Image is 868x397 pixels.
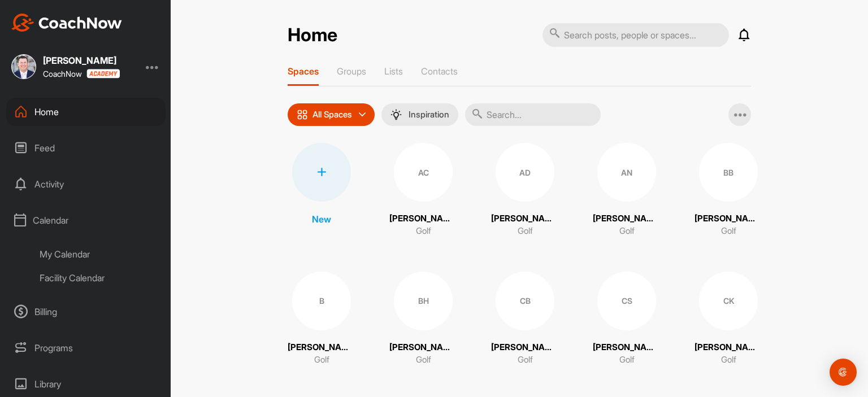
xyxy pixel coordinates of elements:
p: [PERSON_NAME] [695,212,762,225]
input: Search posts, people or spaces... [542,23,729,47]
div: AD [496,143,554,202]
div: B [292,272,351,330]
input: Search... [465,103,601,126]
div: BB [699,143,758,202]
div: BH [394,272,453,330]
a: AC[PERSON_NAME]Golf [389,143,457,238]
div: Calendar [6,206,166,234]
p: [PERSON_NAME] [593,341,661,354]
div: CK [699,272,758,330]
p: Golf [619,225,635,238]
p: All Spaces [313,110,352,119]
p: Inspiration [409,110,449,119]
p: Golf [619,354,635,367]
div: Facility Calendar [32,266,166,290]
p: Golf [518,225,533,238]
p: New [312,212,331,226]
div: CoachNow [43,69,120,78]
p: [PERSON_NAME] [491,212,559,225]
p: Golf [721,225,736,238]
div: AN [597,143,656,202]
div: Billing [6,298,166,326]
a: B[PERSON_NAME]Golf [288,272,355,367]
div: CS [597,272,656,330]
a: CS[PERSON_NAME]Golf [593,272,661,367]
p: Golf [416,354,431,367]
div: Activity [6,170,166,198]
a: AD[PERSON_NAME]Golf [491,143,559,238]
img: square_6f9ceecb14d737a640b37be27c2c6f8d.jpg [11,54,36,79]
img: menuIcon [390,109,402,120]
p: Lists [384,66,403,77]
div: AC [394,143,453,202]
p: [PERSON_NAME] [593,212,661,225]
a: AN[PERSON_NAME]Golf [593,143,661,238]
a: CK[PERSON_NAME]Golf [695,272,762,367]
p: [PERSON_NAME] [695,341,762,354]
img: icon [297,109,308,120]
a: BB[PERSON_NAME]Golf [695,143,762,238]
p: [PERSON_NAME] [288,341,355,354]
p: Groups [337,66,366,77]
img: CoachNow acadmey [86,69,120,78]
p: Golf [416,225,431,238]
div: Open Intercom Messenger [830,359,857,386]
p: [PERSON_NAME] [389,341,457,354]
p: [PERSON_NAME] [491,341,559,354]
p: Golf [314,354,329,367]
p: Golf [518,354,533,367]
div: My Calendar [32,242,166,266]
p: Spaces [288,66,319,77]
img: CoachNow [11,14,122,32]
div: Programs [6,334,166,362]
div: Home [6,98,166,126]
a: BH[PERSON_NAME]Golf [389,272,457,367]
p: Contacts [421,66,458,77]
div: Feed [6,134,166,162]
a: CB[PERSON_NAME]Golf [491,272,559,367]
div: CB [496,272,554,330]
p: [PERSON_NAME] [389,212,457,225]
h2: Home [288,24,337,46]
div: [PERSON_NAME] [43,56,120,65]
p: Golf [721,354,736,367]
